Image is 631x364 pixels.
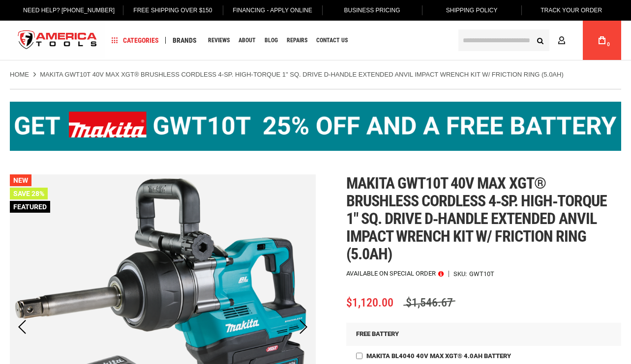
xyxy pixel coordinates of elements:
p: Available on Special Order [346,270,444,277]
a: store logo [10,22,105,59]
span: Blog [265,37,278,43]
span: FREE BATTERY [356,330,399,337]
a: 0 [593,21,611,60]
span: 0 [607,42,610,47]
span: Repairs [287,37,307,43]
a: About [234,34,260,47]
div: GWT10T [469,271,494,277]
a: Categories [107,34,163,47]
span: $1,546.67 [403,296,455,309]
a: Reviews [204,34,234,47]
span: Makita gwt10t 40v max xgt® brushless cordless 4‑sp. high‑torque 1" sq. drive d‑handle extended an... [346,174,607,263]
a: Brands [168,34,201,47]
span: $1,120.00 [346,296,393,309]
a: Blog [260,34,282,47]
span: Categories [112,37,159,44]
img: BOGO: Buy the Makita® XGT IMpact Wrench (GWT10T), get the BL4040 4ah Battery FREE! [10,102,621,151]
strong: SKU [453,271,469,277]
span: Shipping Policy [446,7,498,14]
strong: Makita GWT10T 40V max XGT® Brushless Cordless 4‑Sp. High‑Torque 1" Sq. Drive D‑Handle Extended An... [40,71,564,78]
button: Search [531,31,549,50]
a: Home [10,70,29,79]
span: Contact Us [316,37,348,43]
span: Makita BL4040 40V max XGT® 4.0Ah Battery [366,352,511,360]
span: Reviews [208,37,230,43]
span: About [239,37,256,43]
a: Repairs [282,34,312,47]
img: America Tools [10,22,105,59]
a: Contact Us [312,34,352,47]
span: Brands [173,37,197,44]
